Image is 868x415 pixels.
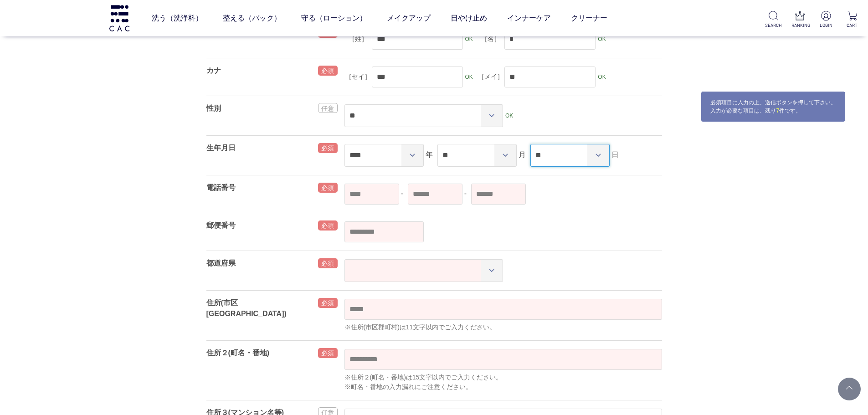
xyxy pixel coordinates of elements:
img: logo [108,5,131,31]
div: v 4.0.25 [26,15,45,22]
p: RANKING [791,22,808,29]
a: 整える（パック） [223,5,281,31]
label: カナ [206,67,221,74]
div: ドメイン概要 [41,55,76,61]
div: 必須項目に入力の上、送信ボタンを押して下さい。 入力が必要な項目は、残り 件です。 [701,91,846,122]
div: OK [596,72,608,82]
div: ※住所(市区郡町村)は11文字以内でご入力ください。 [344,323,662,332]
label: 住所２(町名・番地) [206,349,270,357]
img: tab_domain_overview_orange.svg [31,54,38,61]
a: 洗う（洗浄料） [152,5,203,31]
a: 日やけ止め [451,5,487,31]
img: website_grey.svg [15,24,22,32]
p: LOGIN [817,22,834,29]
a: 守る（ローション） [301,5,367,31]
a: クリーナー [571,5,607,31]
div: OK [503,110,515,121]
span: 年 月 日 [344,151,619,159]
img: tab_keywords_by_traffic_grey.svg [96,54,103,61]
label: 性別 [206,104,221,112]
label: 都道府県 [206,259,236,267]
a: メイクアップ [387,5,431,31]
label: 生年月日 [206,144,236,152]
a: CART [844,11,861,29]
span: - - [344,190,528,197]
label: 住所(市区[GEOGRAPHIC_DATA]) [206,299,287,318]
div: OK [463,72,475,82]
p: SEARCH [765,22,782,29]
label: ［メイ］ [477,72,504,82]
img: logo_orange.svg [15,15,22,22]
a: インナーケア [507,5,551,31]
span: 7 [776,108,779,114]
a: LOGIN [817,11,834,29]
div: キーワード流入 [106,55,147,61]
div: ※住所２(町名・番地)は15文字以内でご入力ください。 ※町名・番地の入力漏れにご注意ください。 [344,373,662,392]
label: ［セイ］ [344,72,372,82]
p: CART [844,22,861,29]
div: ドメイン: [DOMAIN_NAME] [24,24,105,32]
label: 電話番号 [206,184,236,191]
label: 郵便番号 [206,221,236,229]
a: RANKING [791,11,808,29]
a: SEARCH [765,11,782,29]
